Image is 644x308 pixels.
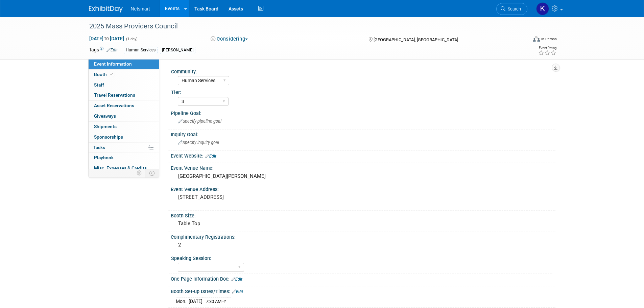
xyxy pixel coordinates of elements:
[171,286,555,295] div: Booth Set-up Dates/Times:
[89,163,159,173] a: Misc. Expenses & Credits
[145,169,159,177] td: Toggle Event Tabs
[89,70,159,80] a: Booth
[89,101,159,111] a: Asset Reservations
[103,36,110,41] span: to
[171,151,555,160] div: Event Website:
[505,6,521,11] span: Search
[89,153,159,163] a: Playbook
[94,72,115,77] span: Booth
[94,134,123,140] span: Sponsorships
[176,298,189,305] td: Mon.
[89,143,159,153] a: Tasks
[87,20,517,32] div: 2025 Mass Providers Council
[208,35,251,43] button: Considering
[89,111,159,121] a: Giveaways
[160,47,195,54] div: [PERSON_NAME]
[89,122,159,132] a: Shipments
[94,113,116,119] span: Giveaways
[178,140,219,145] span: Specify inquiry goal
[536,2,549,15] img: Kaitlyn Woicke
[171,163,555,171] div: Event Venue Name:
[171,129,555,138] div: Inquiry Goal:
[134,169,145,177] td: Personalize Event Tab Strip
[94,124,117,129] span: Shipments
[171,184,555,193] div: Event Venue Address:
[171,67,552,75] div: Community:
[176,171,550,182] div: [GEOGRAPHIC_DATA][PERSON_NAME]
[110,72,113,76] i: Booth reservation complete
[171,232,555,240] div: Complimentary Registrations:
[94,155,114,160] span: Playbook
[94,165,147,171] span: Misc. Expenses & Credits
[178,119,221,124] span: Specify pipeline goal
[89,90,159,100] a: Travel Reservations
[89,6,123,13] img: ExhibitDay
[176,240,550,250] div: 2
[171,274,555,283] div: One Page Information Doc:
[487,35,557,45] div: Event Format
[131,6,150,11] span: Netsmart
[171,108,555,117] div: Pipeline Goal:
[171,87,552,96] div: Tier:
[171,253,552,262] div: Speaking Session:
[94,92,135,98] span: Travel Reservations
[178,194,324,200] pre: [STREET_ADDRESS]
[93,145,105,150] span: Tasks
[94,103,134,108] span: Asset Reservations
[206,299,226,304] span: 7:30 AM -
[538,46,556,50] div: Event Rating
[189,298,202,305] td: [DATE]
[533,36,540,42] img: Format-Inperson.png
[106,48,118,52] a: Edit
[89,35,124,42] span: [DATE] [DATE]
[89,46,118,54] td: Tags
[231,277,242,282] a: Edit
[125,37,138,41] span: (1 day)
[89,80,159,90] a: Staff
[205,154,216,159] a: Edit
[224,299,226,304] span: ?
[94,61,132,67] span: Event Information
[232,289,243,294] a: Edit
[94,82,104,88] span: Staff
[124,47,158,54] div: Human Services
[89,132,159,142] a: Sponsorships
[541,37,557,42] div: In-Person
[176,218,550,229] div: Table Top
[374,37,458,42] span: [GEOGRAPHIC_DATA], [GEOGRAPHIC_DATA]
[89,59,159,69] a: Event Information
[171,211,555,219] div: Booth Size:
[496,3,527,15] a: Search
